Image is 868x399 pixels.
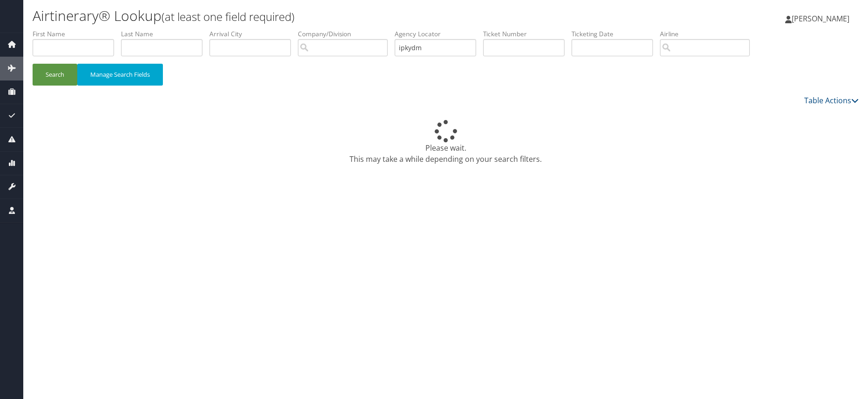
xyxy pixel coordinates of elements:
[161,9,295,24] small: (at least one field required)
[572,29,660,39] label: Ticketing Date
[121,29,209,39] label: Last Name
[298,29,395,39] label: Company/Division
[395,29,483,39] label: Agency Locator
[33,120,859,165] div: Please wait. This may take a while depending on your search filters.
[33,29,121,39] label: First Name
[483,29,572,39] label: Ticket Number
[804,95,859,106] a: Table Actions
[785,5,859,33] a: [PERSON_NAME]
[209,29,298,39] label: Arrival City
[660,29,757,39] label: Airline
[33,6,583,26] h1: Airtinerary® Lookup
[792,13,849,24] span: [PERSON_NAME]
[77,64,163,86] button: Manage Search Fields
[33,64,77,86] button: Search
